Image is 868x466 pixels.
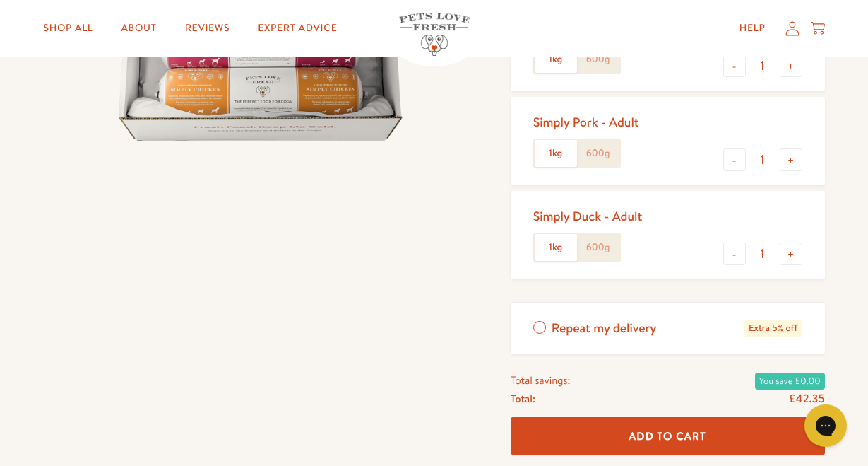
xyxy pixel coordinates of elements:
a: Expert Advice [246,14,348,42]
span: Total: [511,390,535,408]
button: - [723,54,746,77]
iframe: Gorgias live chat messenger [797,400,854,452]
button: + [780,148,802,171]
a: Shop All [32,14,104,42]
div: Simply Duck - Adult [533,208,643,224]
label: 1kg [535,140,577,167]
button: - [723,148,746,171]
span: Total savings: [511,371,571,390]
span: Repeat my delivery [552,320,657,337]
a: About [110,14,168,42]
button: Add To Cart [511,418,825,455]
a: Reviews [174,14,241,42]
span: Extra 5% off [744,320,802,337]
label: 600g [577,46,619,73]
label: 1kg [535,46,577,73]
label: 600g [577,234,619,261]
span: £42.35 [789,391,825,407]
span: You save £0.00 [755,373,825,390]
div: Simply Pork - Adult [533,114,639,130]
button: - [723,243,746,265]
button: + [780,243,802,265]
button: + [780,54,802,77]
a: Help [728,14,777,42]
img: Pets Love Fresh [399,13,470,56]
label: 600g [577,140,619,167]
span: Add To Cart [629,429,706,443]
label: 1kg [535,234,577,261]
